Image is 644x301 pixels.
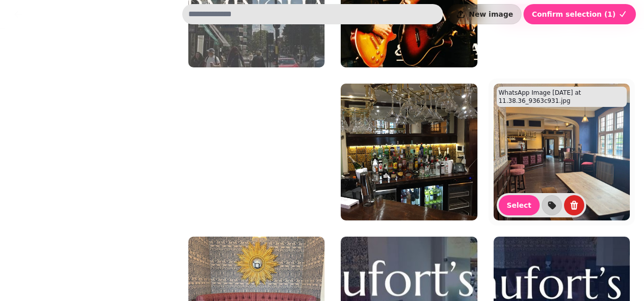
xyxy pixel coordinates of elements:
span: New image [469,11,513,18]
button: delete [564,195,584,215]
span: Confirm selection ( 1 ) [532,11,616,18]
img: View behind Bar with hanging glasses.jpg [341,84,477,220]
button: Confirm selection (1) [524,4,636,24]
button: Select [499,195,540,215]
button: New image [447,4,521,24]
span: Select [507,202,532,209]
img: WhatsApp Image 2025-06-17 at 11.38.36_9363c931.jpg [494,84,630,220]
p: WhatsApp Image [DATE] at 11.38.36_9363c931.jpg [499,89,625,105]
